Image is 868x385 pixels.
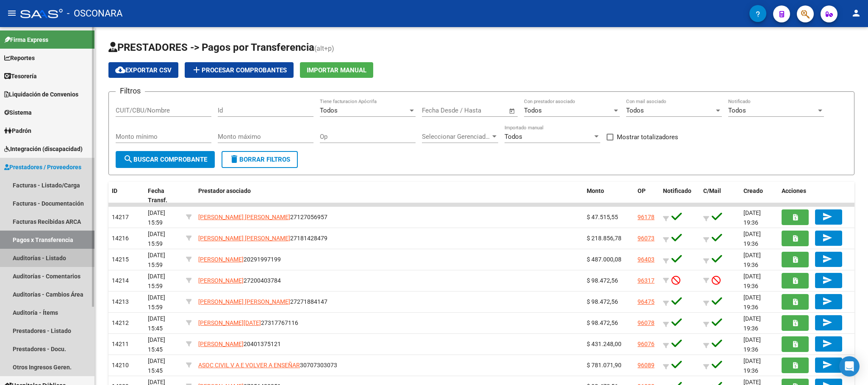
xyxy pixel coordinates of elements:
[587,277,618,284] span: $ 98.472,56
[191,65,202,75] mat-icon: add
[743,273,761,289] span: [DATE] 19:36
[638,341,654,347] a: 96076
[4,90,78,99] span: Liquidación de Convenios
[4,108,32,117] span: Sistema
[422,133,491,140] span: Seleccionar Gerenciador
[851,8,861,18] mat-icon: person
[743,252,761,268] span: [DATE] 19:36
[67,4,122,23] span: - OSCONARA
[198,298,290,305] span: [PERSON_NAME] [PERSON_NAME]
[587,214,618,220] span: $ 47.515,55
[115,65,125,75] mat-icon: cloud_download
[112,256,129,263] span: 14215
[148,231,165,247] span: [DATE] 15:59
[198,187,251,194] span: Prestador asociado
[112,277,129,284] span: 14214
[148,252,165,268] span: [DATE] 15:59
[4,35,48,44] span: Firma Express
[505,133,522,140] span: Todos
[198,319,261,326] span: [PERSON_NAME][DATE]
[148,209,165,226] span: [DATE] 15:59
[307,66,366,74] span: Importar Manual
[638,277,654,284] a: 96317
[743,357,761,374] span: [DATE] 19:36
[4,144,83,154] span: Integración (discapacidad)
[778,182,854,210] datatable-header-cell: Acciones
[112,298,129,305] span: 14213
[123,156,207,163] span: Buscar Comprobante
[703,187,721,194] span: C/Mail
[822,254,832,264] mat-icon: send
[198,214,290,220] span: [PERSON_NAME] [PERSON_NAME]
[198,362,300,368] span: ASOC CIVIL V A E VOLVER A ENSEÑAR
[198,256,281,263] span: 20291997199
[198,214,327,220] span: 27127056957
[587,235,621,242] span: $ 218.856,78
[198,341,281,347] span: 20401375121
[587,256,621,263] span: $ 487.000,08
[198,235,290,242] span: [PERSON_NAME] [PERSON_NAME]
[743,294,761,311] span: [DATE] 19:36
[116,151,215,168] button: Buscar Comprobante
[144,182,183,210] datatable-header-cell: Fecha Transf.
[743,315,761,332] span: [DATE] 19:36
[314,44,334,52] span: (alt+p)
[660,182,700,210] datatable-header-cell: Notificado
[782,187,806,194] span: Acciones
[4,126,31,135] span: Padrón
[626,107,644,114] span: Todos
[7,8,17,18] mat-icon: menu
[587,341,621,347] span: $ 431.248,00
[300,62,373,78] button: Importar Manual
[728,107,746,114] span: Todos
[583,182,634,210] datatable-header-cell: Monto
[524,107,542,114] span: Todos
[195,182,583,210] datatable-header-cell: Prestador asociado
[4,162,81,172] span: Prestadores / Proveedores
[617,132,678,142] span: Mostrar totalizadores
[822,317,832,327] mat-icon: send
[743,187,763,194] span: Creado
[822,360,832,370] mat-icon: send
[638,319,654,326] a: 96078
[822,275,832,285] mat-icon: send
[198,362,337,368] span: 30707303073
[116,85,145,97] h3: Filtros
[198,277,244,284] span: [PERSON_NAME]
[822,338,832,349] mat-icon: send
[638,235,654,242] a: 96073
[4,71,37,81] span: Tesorería
[229,154,239,164] mat-icon: delete
[198,277,281,284] span: 27200403784
[222,151,298,168] button: Borrar Filtros
[457,107,498,114] input: End date
[112,187,117,194] span: ID
[198,298,327,305] span: 27271884147
[507,106,517,116] button: Open calendar
[4,53,35,63] span: Reportes
[587,298,618,305] span: $ 98.472,56
[112,341,129,347] span: 14211
[112,319,129,326] span: 14212
[123,154,133,164] mat-icon: search
[638,214,654,220] a: 96178
[743,209,761,226] span: [DATE] 19:36
[185,62,294,78] button: Procesar Comprobantes
[822,233,832,243] mat-icon: send
[587,362,621,368] span: $ 781.071,90
[112,362,129,368] span: 14210
[108,41,314,53] span: PRESTADORES -> Pagos por Transferencia
[148,336,165,353] span: [DATE] 15:45
[320,107,338,114] span: Todos
[743,231,761,247] span: [DATE] 19:36
[198,319,298,326] span: 27317767116
[700,182,740,210] datatable-header-cell: C/Mail
[634,182,660,210] datatable-header-cell: OP
[148,315,165,332] span: [DATE] 15:45
[822,296,832,306] mat-icon: send
[638,362,654,368] a: 96089
[822,212,832,222] mat-icon: send
[148,294,165,311] span: [DATE] 15:59
[587,187,604,194] span: Monto
[148,187,167,204] span: Fecha Transf.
